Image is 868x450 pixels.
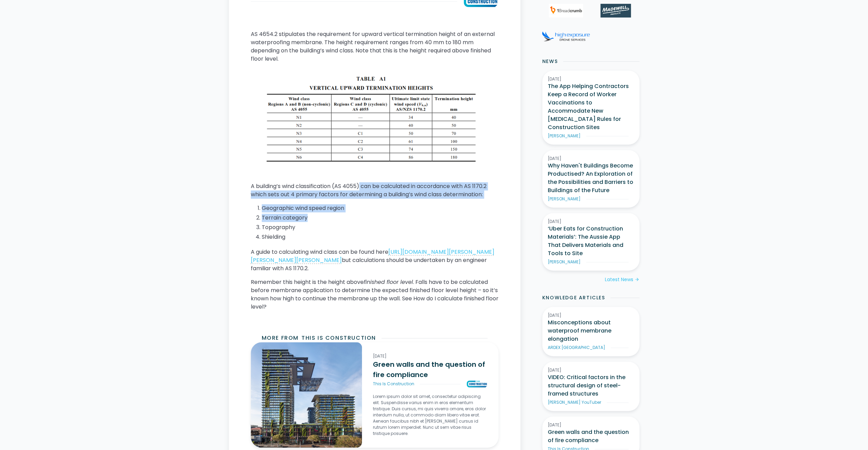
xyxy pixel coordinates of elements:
[548,428,634,445] h3: Green walls and the question of fire compliance
[251,248,498,273] p: A guide to calculating wind class can be found here but calculations should be undertaken by an e...
[466,380,488,388] img: Green walls and the question of fire compliance
[373,353,487,359] div: [DATE]
[548,225,634,258] h3: ‘Uber Eats for Construction Materials’: The Aussie App That Delivers Materials and Tools to Site
[362,342,498,448] a: [DATE]Green walls and the question of fire complianceThis Is ConstructionGreen walls and the ques...
[548,345,605,351] div: ARDEX [GEOGRAPHIC_DATA]
[373,381,414,387] div: This Is Construction
[542,31,590,41] img: High Exposure
[548,422,634,428] div: [DATE]
[600,4,631,17] img: Madewell Products
[548,259,581,265] div: [PERSON_NAME]
[542,362,639,411] a: [DATE]VIDEO: Critical factors in the structural design of steel-framed structures[PERSON_NAME] Yo...
[635,276,639,283] div: arrow_forward
[262,233,498,241] li: Shielding
[251,342,362,448] img: Green walls and the question of fire compliance
[542,307,639,356] a: [DATE]Misconceptions about waterproof membrane elongationARDEX [GEOGRAPHIC_DATA]
[542,71,639,145] a: [DATE]The App Helping Contractors Keep a Record of Worker Vaccinations to Accommodate New [MEDICA...
[548,162,634,195] h3: Why Haven't Buildings Become Productised? An Exploration of the Possibilities and Barriers to Bui...
[548,318,634,343] h3: Misconceptions about waterproof membrane elongation
[548,196,581,202] div: [PERSON_NAME]
[548,399,601,405] div: [PERSON_NAME] YouTuber
[251,182,498,199] p: A building’s wind classification (AS 4055) can be calculated in accordance with AS 1170.2 which s...
[548,218,634,225] div: [DATE]
[364,278,413,286] em: finished floor level
[262,223,498,232] li: Topography
[251,278,498,311] p: Remember this height is the height above . Falls have to be calculated before membrane applicatio...
[605,276,639,283] a: Latest Newsarrow_forward
[251,30,498,63] p: AS 4654.2 stipulates the requirement for upward vertical termination height of an external waterp...
[548,155,634,162] div: [DATE]
[262,204,498,212] li: Geographic wind speed region
[548,373,634,398] h3: VIDEO: Critical factors in the structural design of steel-framed structures
[548,76,634,82] div: [DATE]
[542,58,558,65] h2: News
[373,393,487,437] p: Lorem ipsum dolor sit amet, consectetur adipiscing elit. Suspendisse varius enim in eros elementu...
[542,150,639,208] a: [DATE]Why Haven't Buildings Become Productised? An Exploration of the Possibilities and Barriers ...
[605,276,633,283] div: Latest News
[251,248,494,264] a: [URL][DOMAIN_NAME][PERSON_NAME][PERSON_NAME][PERSON_NAME]
[548,82,634,132] h3: The App Helping Contractors Keep a Record of Worker Vaccinations to Accommodate New [MEDICAL_DATA...
[548,367,634,373] div: [DATE]
[373,359,487,380] h3: Green walls and the question of fire compliance
[548,312,634,318] div: [DATE]
[262,334,299,342] h2: More from
[262,214,498,222] li: Terrain category
[548,133,581,139] div: [PERSON_NAME]
[542,294,605,301] h2: Knowledge Articles
[301,334,376,342] h2: This Is Construction
[549,4,583,17] img: 1Breadcrumb
[542,213,639,271] a: [DATE]‘Uber Eats for Construction Materials’: The Aussie App That Delivers Materials and Tools to...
